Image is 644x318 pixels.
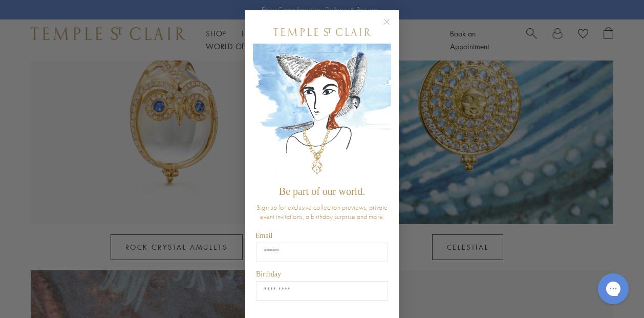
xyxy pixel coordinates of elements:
iframe: Gorgias live chat messenger [593,270,634,308]
span: Be part of our world. [279,186,365,197]
input: Email [256,243,388,262]
span: Sign up for exclusive collection previews, private event invitations, a birthday surprise and more. [256,203,388,221]
span: Birthday [256,270,281,278]
button: Close dialog [385,21,398,33]
img: Temple St. Clair [273,28,371,36]
img: c4a9eb12-d91a-4d4a-8ee0-386386f4f338.jpeg [253,44,391,181]
span: Email [255,232,272,240]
